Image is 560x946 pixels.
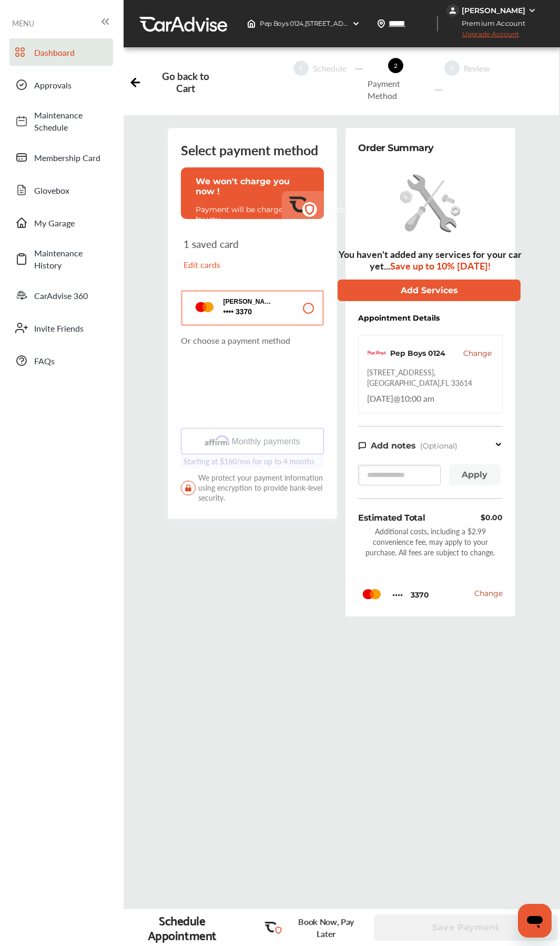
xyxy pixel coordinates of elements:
[223,307,234,317] p: 3370
[390,348,445,359] div: Pep Boys 0124
[196,176,310,196] p: We won't charge you now !
[152,70,219,94] div: Go back to Cart
[289,915,363,940] p: Book Now, Pay Later
[184,238,250,279] div: 1 saved card
[9,347,113,374] a: FAQs
[34,109,108,133] span: Maintenance Schedule
[481,512,502,524] div: $0.00
[367,392,393,404] span: [DATE]
[9,71,113,98] a: Approvals
[388,58,403,73] span: 2
[444,61,460,76] span: 3
[446,30,519,43] span: Upgrade Account
[34,46,108,58] span: Dashboard
[358,314,440,322] div: Appointment Details
[9,209,113,236] a: My Garage
[518,904,552,938] iframe: Button to launch messaging window
[367,367,494,388] div: [STREET_ADDRESS] , [GEOGRAPHIC_DATA] , FL 33614
[9,38,113,66] a: Dashboard
[181,141,324,159] div: Select payment method
[437,16,438,32] img: header-divider.bc55588e.svg
[358,441,366,450] img: note-icon.db9493fa.svg
[181,290,324,326] button: [PERSON_NAME] 3370 3370
[34,217,108,229] span: My Garage
[9,242,113,276] a: Maintenance History
[392,590,403,600] span: 3370
[390,259,491,272] span: Save up to 10% [DATE]!
[338,280,521,301] button: Add Services
[358,141,434,155] div: Order Summary
[34,79,108,91] span: Approvals
[34,322,108,334] span: Invite Friends
[447,18,533,29] span: Premium Account
[9,176,113,204] a: Glovebox
[34,247,108,271] span: Maintenance History
[474,589,503,598] span: Change
[363,77,429,102] div: Payment Method
[34,290,108,302] span: CarAdvise 360
[358,526,503,557] div: Additional costs, including a $2.99 convenience fee, may apply to your purchase. All fees are sub...
[462,6,525,15] div: [PERSON_NAME]
[247,19,256,28] img: header-home-logo.8d720a4f.svg
[411,590,429,600] span: 3370
[358,512,425,524] div: Estimated Total
[184,258,250,271] p: Edit cards
[9,144,113,171] a: Membership Card
[223,298,276,305] p: [PERSON_NAME]
[460,62,494,74] div: Review
[12,19,34,27] span: MENU
[528,6,536,15] img: WGsFRI8htEPBVLJbROoPRyZpYNWhNONpIPPETTm6eUC0GeLEiAAAAAElFTkSuQmCC
[393,392,400,404] span: @
[339,247,522,272] span: You haven't added any services for your car yet...
[377,19,385,28] img: location_vector.a44bc228.svg
[260,19,462,27] span: Pep Boys 0124 , [STREET_ADDRESS] [GEOGRAPHIC_DATA] , FL 33614
[309,62,351,74] div: Schedule
[181,473,324,503] span: We protect your payment information using encryption to provide bank-level security.
[371,441,416,451] span: Add notes
[358,585,384,604] img: MasterCard.svg
[223,307,276,317] span: 3370
[420,441,457,451] span: (Optional)
[196,205,369,224] p: Payment will be charged upon work approval by you.
[400,392,434,404] span: 10:00 am
[463,348,492,359] button: Change
[181,334,324,346] p: Or choose a payment method
[9,282,113,309] a: CarAdvise 360
[34,355,108,367] span: FAQs
[181,481,196,495] img: LockIcon.bb451512.svg
[446,4,459,17] img: jVpblrzwTbfkPYzPPzSLxeg0AAAAASUVORK5CYII=
[124,913,240,942] div: Schedule Appointment
[9,314,113,342] a: Invite Friends
[9,104,113,138] a: Maintenance Schedule
[352,19,360,28] img: header-down-arrow.9dd2ce7d.svg
[367,344,386,363] img: logo-pepboys.png
[293,61,309,76] span: 1
[449,464,501,485] button: Apply
[34,184,108,196] span: Glovebox
[34,152,108,164] span: Membership Card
